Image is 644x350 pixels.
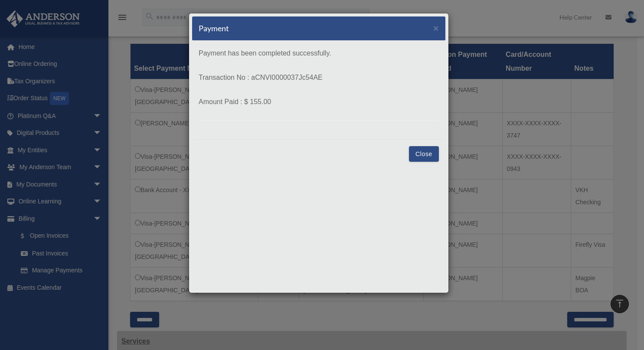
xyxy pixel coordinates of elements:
[409,146,439,162] button: Close
[433,23,439,33] span: ×
[199,47,439,59] p: Payment has been completed successfully.
[199,96,439,108] p: Amount Paid : $ 155.00
[199,72,439,84] p: Transaction No : aCNVI0000037Jc54AE
[433,23,439,33] button: Close
[199,23,229,34] h5: Payment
